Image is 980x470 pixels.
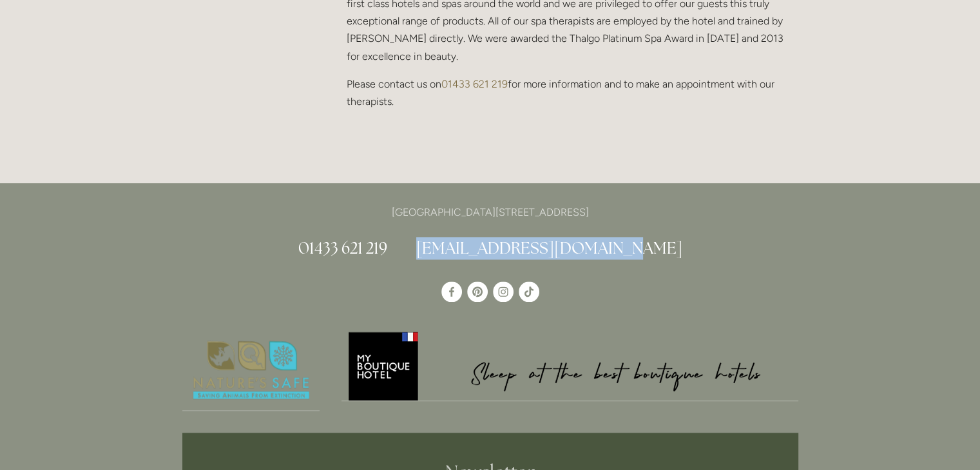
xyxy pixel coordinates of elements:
a: Losehill House Hotel & Spa [441,281,462,302]
a: 01433 621 219 [298,238,387,258]
a: TikTok [519,281,539,302]
a: My Boutique Hotel - Logo [341,330,798,402]
a: Instagram [493,281,514,302]
img: Nature's Safe - Logo [182,330,320,411]
p: Please contact us on for more information and to make an appointment with our therapists. [347,75,798,110]
img: My Boutique Hotel - Logo [341,330,798,401]
a: Pinterest [467,281,488,302]
a: Nature's Safe - Logo [182,330,320,411]
a: 01433 621 219 [441,78,508,90]
p: [GEOGRAPHIC_DATA][STREET_ADDRESS] [182,203,798,221]
a: [EMAIL_ADDRESS][DOMAIN_NAME] [416,238,682,258]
